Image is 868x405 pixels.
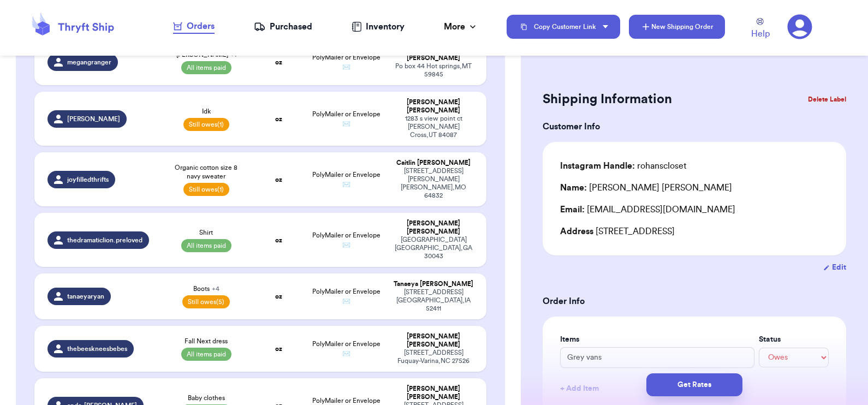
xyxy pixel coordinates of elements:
[173,20,215,33] div: Orders
[394,167,473,200] div: [STREET_ADDRESS][PERSON_NAME] [PERSON_NAME] , MO 64832
[560,203,829,216] div: [EMAIL_ADDRESS][DOMAIN_NAME]
[182,295,230,308] span: Still owes (5)
[275,116,282,122] strong: oz
[312,111,381,127] span: PolyMailer or Envelope ✉️
[275,176,282,183] strong: oz
[751,18,770,40] a: Help
[67,292,104,301] span: tanaeyaryan
[312,171,381,188] span: PolyMailer or Envelope ✉️
[394,62,473,79] div: Po box 44 Hot springs , MT 59845
[185,337,228,346] span: Fall Next dress
[394,236,473,260] div: [GEOGRAPHIC_DATA] [GEOGRAPHIC_DATA] , GA 30043
[560,334,754,345] label: Items
[181,239,231,252] span: All items paid
[629,15,725,39] button: New Shipping Order
[275,237,282,243] strong: oz
[183,118,229,131] span: Still owes (1)
[352,20,405,33] a: Inventory
[312,341,381,357] span: PolyMailer or Envelope ✉️
[646,373,742,396] button: Get Rates
[67,58,111,67] span: megangranger
[394,159,473,167] div: Caitlin [PERSON_NAME]
[199,228,213,237] span: Shirt
[560,227,593,236] span: Address
[394,219,473,236] div: [PERSON_NAME] [PERSON_NAME]
[543,91,672,108] h2: Shipping Information
[394,332,473,349] div: [PERSON_NAME] [PERSON_NAME]
[823,262,846,273] button: Edit
[444,20,478,33] div: More
[560,181,732,194] div: [PERSON_NAME] [PERSON_NAME]
[183,183,229,196] span: Still owes (1)
[254,20,312,33] a: Purchased
[394,288,473,313] div: [STREET_ADDRESS] [GEOGRAPHIC_DATA] , IA 52411
[560,183,587,192] span: Name:
[759,334,829,345] label: Status
[394,115,473,139] div: 1283 s view point ct [PERSON_NAME] Cross , UT 84087
[275,293,282,300] strong: oz
[507,15,620,39] button: Copy Customer Link
[312,288,381,305] span: PolyMailer or Envelope ✉️
[804,87,851,111] button: Delete Label
[181,348,231,361] span: All items paid
[560,162,635,170] span: Instagram Handle:
[188,394,225,402] span: Baby clothes
[394,280,473,288] div: Tanaeya [PERSON_NAME]
[560,159,687,172] div: rohanscloset
[543,295,846,308] h3: Order Info
[275,346,282,352] strong: oz
[560,225,829,238] div: [STREET_ADDRESS]
[202,107,211,116] span: Idk
[193,284,219,293] span: Boots
[181,61,231,74] span: All items paid
[312,232,381,248] span: PolyMailer or Envelope ✉️
[751,27,770,40] span: Help
[168,163,245,181] span: Organic cotton size 8 navy sweater
[394,98,473,115] div: [PERSON_NAME] [PERSON_NAME]
[67,344,127,353] span: thebeeskneesbebes
[275,59,282,65] strong: oz
[67,175,109,184] span: joyfilledthrifts
[67,236,142,245] span: thedramaticlion.preloved
[560,205,585,214] span: Email:
[212,285,219,292] span: + 4
[173,20,215,34] a: Orders
[67,115,120,123] span: [PERSON_NAME]
[543,120,846,133] h3: Customer Info
[394,385,473,401] div: [PERSON_NAME] [PERSON_NAME]
[394,349,473,365] div: [STREET_ADDRESS] Fuquay-Varina , NC 27526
